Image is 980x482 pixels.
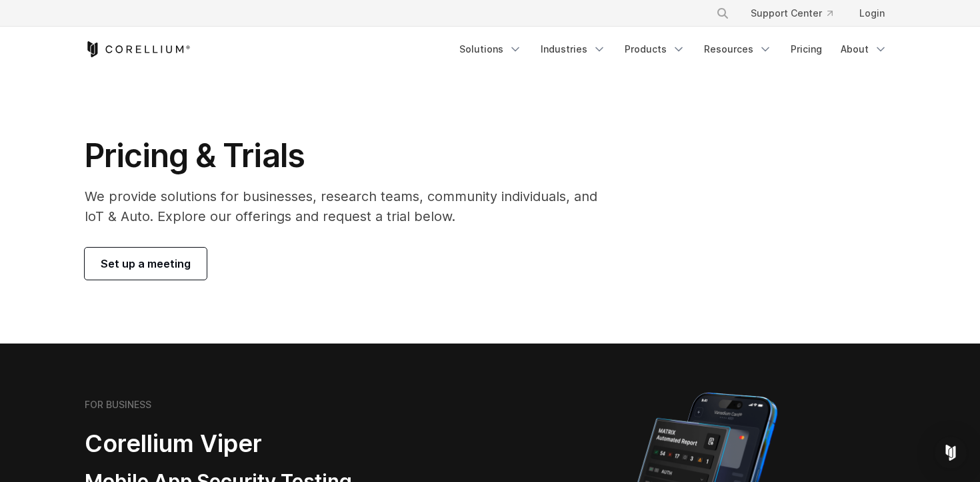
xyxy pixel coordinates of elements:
div: Navigation Menu [451,37,895,61]
div: Open Intercom Messenger [935,437,967,469]
p: We provide solutions for businesses, research teams, community individuals, and IoT & Auto. Explo... [85,186,616,226]
a: Resources [696,37,780,61]
h2: Corellium Viper [85,429,426,459]
a: Support Center [740,1,843,25]
a: About [833,37,895,61]
div: Navigation Menu [700,1,895,25]
a: Set up a meeting [85,248,207,280]
h6: FOR BUSINESS [85,399,151,411]
h1: Pricing & Trials [85,136,616,176]
a: Corellium Home [85,41,191,57]
a: Products [617,37,693,61]
a: Pricing [783,37,830,61]
a: Solutions [451,37,530,61]
button: Search [711,1,735,25]
a: Industries [533,37,614,61]
span: Set up a meeting [101,256,191,272]
a: Login [849,1,895,25]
